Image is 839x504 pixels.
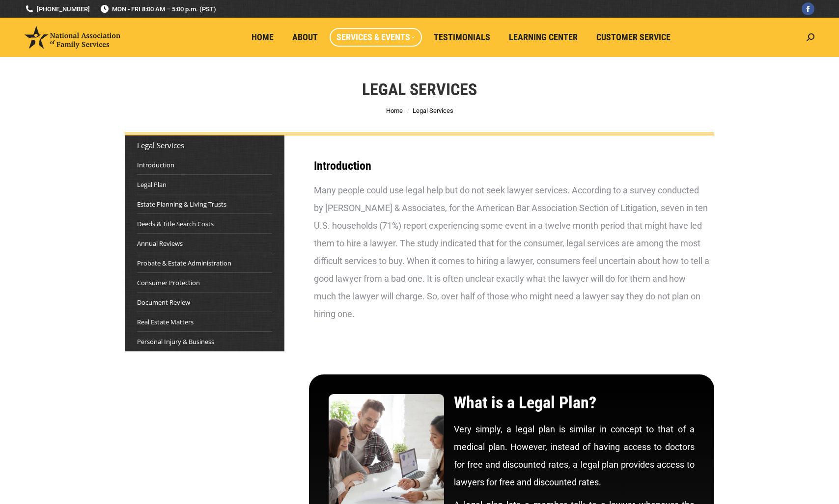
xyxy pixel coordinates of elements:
[292,32,318,43] span: About
[137,180,167,189] a: Legal Plan
[137,160,174,170] a: Introduction
[25,4,90,14] a: [PHONE_NUMBER]
[509,32,578,43] span: Learning Center
[314,160,709,172] h3: Introduction
[100,4,216,14] span: MON - FRI 8:00 AM – 5:00 p.m. (PST)
[434,32,490,43] span: Testimonials
[137,239,183,248] a: Annual Reviews
[427,28,497,47] a: Testimonials
[454,394,695,411] h2: What is a Legal Plan?
[314,182,709,323] div: Many people could use legal help but do not seek lawyer services. According to a survey conducted...
[137,140,272,150] div: Legal Services
[502,28,585,47] a: Learning Center
[252,32,274,43] span: Home
[285,28,325,47] a: About
[137,317,194,327] a: Real Estate Matters
[25,26,120,49] img: National Association of Family Services
[137,297,190,307] a: Document Review
[589,28,677,47] a: Customer Service
[336,32,415,43] span: Services & Events
[137,219,214,229] a: Deeds & Title Search Costs
[454,421,695,491] p: Very simply, a legal plan is similar in concept to that of a medical plan. However, instead of ha...
[596,32,671,43] span: Customer Service
[802,2,814,15] a: Facebook page opens in new window
[386,107,403,114] a: Home
[137,258,231,268] a: Probate & Estate Administration
[137,278,200,288] a: Consumer Protection
[137,199,226,209] a: Estate Planning & Living Trusts
[362,79,477,100] h1: Legal Services
[137,337,214,346] a: Personal Injury & Business
[245,28,280,47] a: Home
[413,107,453,114] span: Legal Services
